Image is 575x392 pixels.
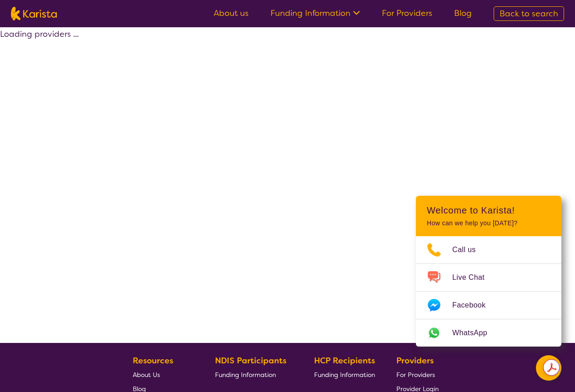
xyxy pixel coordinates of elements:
[214,8,249,19] a: About us
[133,367,194,382] a: About Us
[416,319,561,347] a: Web link opens in a new tab.
[314,367,375,382] a: Funding Information
[416,196,561,347] div: Channel Menu
[427,205,550,216] h2: Welcome to Karista!
[536,355,561,381] button: Channel Menu
[452,326,498,340] span: WhatsApp
[396,367,439,382] a: For Providers
[133,355,173,366] b: Resources
[452,243,487,257] span: Call us
[215,367,293,382] a: Funding Information
[11,7,57,20] img: Karista logo
[215,371,276,379] span: Funding Information
[270,8,360,19] a: Funding Information
[500,8,558,19] span: Back to search
[133,371,160,379] span: About Us
[396,371,435,379] span: For Providers
[494,6,564,21] a: Back to search
[416,236,561,347] ul: Choose channel
[454,8,472,19] a: Blog
[314,371,375,379] span: Funding Information
[215,355,286,366] b: NDIS Participants
[382,8,432,19] a: For Providers
[452,298,496,312] span: Facebook
[427,219,550,227] p: How can we help you [DATE]?
[452,271,495,284] span: Live Chat
[396,355,434,366] b: Providers
[314,355,375,366] b: HCP Recipients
